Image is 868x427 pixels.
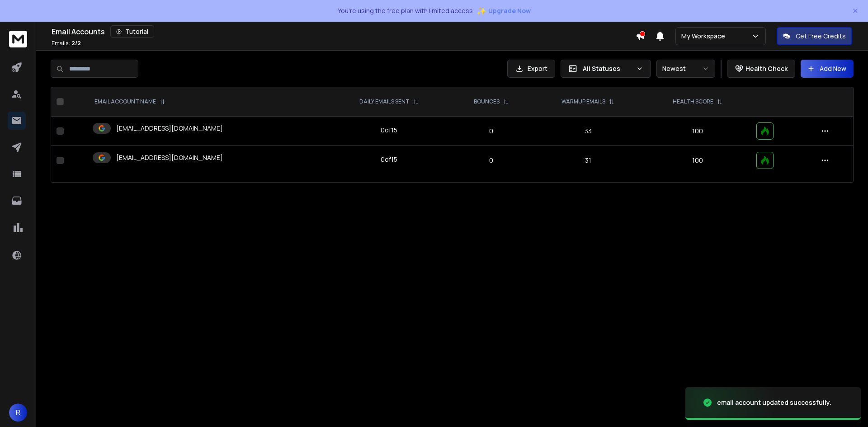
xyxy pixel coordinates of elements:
[488,6,531,15] span: Upgrade Now
[52,25,636,38] div: Email Accounts
[116,124,223,133] p: [EMAIL_ADDRESS][DOMAIN_NAME]
[381,155,397,164] div: 0 of 15
[673,98,713,105] p: HEALTH SCORE
[801,60,854,78] button: Add New
[656,60,715,78] button: Newest
[71,39,81,47] span: 2 / 2
[796,32,846,41] p: Get Free Credits
[476,2,531,20] button: ✨Upgrade Now
[644,117,751,146] td: 100
[116,153,223,162] p: [EMAIL_ADDRESS][DOMAIN_NAME]
[777,27,852,45] button: Get Free Credits
[474,98,500,105] p: BOUNCES
[717,398,831,407] div: email account updated successfully.
[745,64,788,73] p: Health Check
[9,404,27,422] button: R
[681,32,729,41] p: My Workspace
[94,98,165,105] div: EMAIL ACCOUNT NAME
[456,156,527,165] p: 0
[476,5,486,17] span: ✨
[456,127,527,136] p: 0
[338,6,473,15] p: You're using the free plan with limited access
[532,146,644,175] td: 31
[532,117,644,146] td: 33
[727,60,795,78] button: Health Check
[583,64,632,73] p: All Statuses
[561,98,605,105] p: WARMUP EMAILS
[507,60,555,78] button: Export
[359,98,410,105] p: DAILY EMAILS SENT
[381,126,397,135] div: 0 of 15
[52,40,81,47] p: Emails :
[644,146,751,175] td: 100
[110,25,154,38] button: Tutorial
